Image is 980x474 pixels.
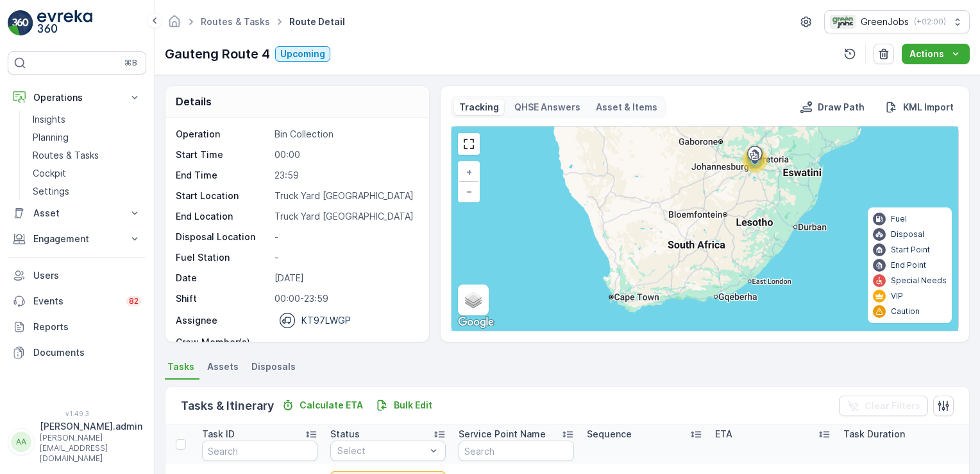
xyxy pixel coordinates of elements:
[165,44,270,64] p: Gauteng Route 4
[33,233,121,245] p: Engagement
[8,263,146,288] a: Users
[8,226,146,252] button: Engagement
[11,432,31,452] div: AA
[33,113,65,126] p: Insights
[903,101,954,114] p: KML Import
[202,428,235,441] p: Task ID
[891,214,907,224] p: Fuel
[891,306,920,317] p: Caution
[176,94,212,109] p: Details
[275,46,330,62] button: Upcoming
[742,147,768,173] div: 10
[715,428,732,441] p: ETA
[330,428,360,441] p: Status
[176,314,217,327] p: Assignee
[587,428,632,441] p: Sequence
[275,189,416,202] p: Truck Yard [GEOGRAPHIC_DATA]
[275,148,416,161] p: 00:00
[28,110,146,128] a: Insights
[8,85,146,110] button: Operations
[459,101,499,114] p: Tracking
[880,100,959,115] button: KML Import
[459,428,546,441] p: Service Point Name
[176,128,269,141] p: Operation
[129,296,139,306] p: 82
[8,420,146,464] button: AA[PERSON_NAME].admin[PERSON_NAME][EMAIL_ADDRESS][DOMAIN_NAME]
[33,167,66,180] p: Cockpit
[275,210,416,223] p: Truck Yard [GEOGRAPHIC_DATA]
[176,148,269,161] p: Start Time
[280,48,325,60] p: Upcoming
[891,229,924,240] p: Disposal
[33,295,119,308] p: Events
[301,314,351,327] p: KT97LWGP
[176,231,269,243] p: Disposal Location
[251,360,296,373] span: Disposals
[167,19,182,30] a: Homepage
[337,444,426,457] p: Select
[8,200,146,226] button: Asset
[202,441,317,461] input: Search
[275,231,416,243] p: -
[28,146,146,164] a: Routes & Tasks
[466,166,472,177] span: +
[201,16,270,27] a: Routes & Tasks
[459,134,478,154] a: View Fullscreen
[176,336,269,349] p: Crew Member(s)
[28,128,146,146] a: Planning
[861,15,909,28] p: GreenJobs
[276,398,368,413] button: Calculate ETA
[300,399,363,412] p: Calculate ETA
[865,399,920,412] p: Clear Filters
[275,292,416,305] p: 00:00-23:59
[167,360,194,373] span: Tasks
[176,292,269,305] p: Shift
[176,169,269,182] p: End Time
[40,433,142,464] p: [PERSON_NAME][EMAIL_ADDRESS][DOMAIN_NAME]
[33,149,99,162] p: Routes & Tasks
[8,314,146,340] a: Reports
[33,207,121,220] p: Asset
[466,186,473,197] span: −
[124,58,137,68] p: ⌘B
[33,131,69,144] p: Planning
[287,15,348,28] span: Route Detail
[514,101,580,114] p: QHSE Answers
[176,272,269,285] p: Date
[371,398,437,413] button: Bulk Edit
[176,251,269,264] p: Fuel Station
[818,101,865,114] p: Draw Path
[8,10,33,36] img: logo
[8,410,146,417] span: v 1.49.3
[181,397,274,415] p: Tasks & Itinerary
[28,182,146,200] a: Settings
[33,269,141,282] p: Users
[40,420,142,433] p: [PERSON_NAME].admin
[37,10,92,36] img: logo_light-DOdMpM7g.png
[275,272,416,285] p: [DATE]
[824,10,970,33] button: GreenJobs(+02:00)
[176,210,269,223] p: End Location
[8,340,146,365] a: Documents
[394,399,432,412] p: Bulk Edit
[596,101,657,114] p: Asset & Items
[830,15,856,29] img: Green_Jobs_Logo.png
[459,441,574,461] input: Search
[207,360,239,373] span: Assets
[839,396,928,416] button: Clear Filters
[459,162,478,182] a: Zoom In
[8,288,146,314] a: Events82
[275,336,416,349] p: -
[33,346,141,359] p: Documents
[176,189,269,202] p: Start Location
[891,276,947,286] p: Special Needs
[33,91,121,104] p: Operations
[452,127,958,331] div: 0
[891,291,903,301] p: VIP
[455,314,497,331] img: Google
[909,48,944,60] p: Actions
[914,17,946,27] p: ( +02:00 )
[891,245,930,255] p: Start Point
[33,185,69,198] p: Settings
[275,251,416,264] p: -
